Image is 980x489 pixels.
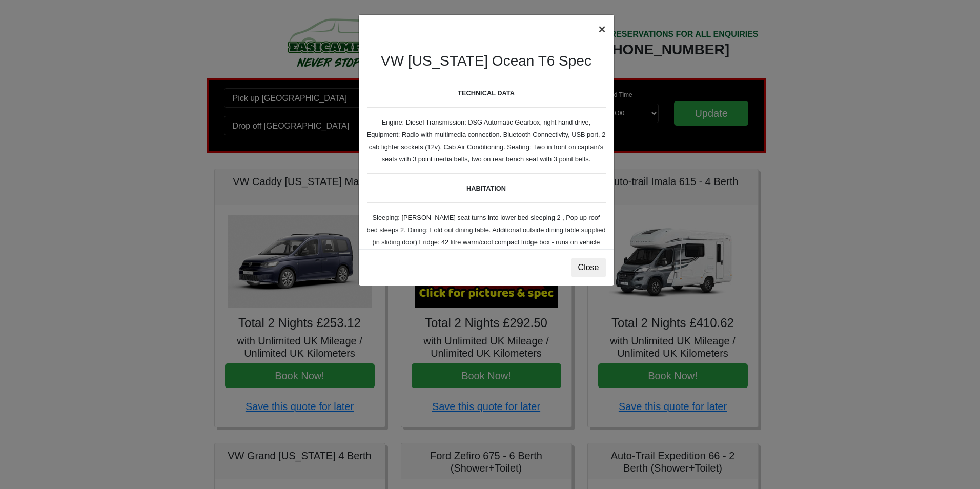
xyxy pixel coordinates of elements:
[466,185,506,192] b: HABITATION
[458,89,515,97] b: TECHNICAL DATA
[571,258,606,277] button: Close
[367,52,606,70] h3: VW [US_STATE] Ocean T6 Spec
[590,15,614,44] button: ×
[367,78,606,486] small: Engine: Diesel Transmission: DSG Automatic Gearbox, right hand drive, Equipment: Radio with multi...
